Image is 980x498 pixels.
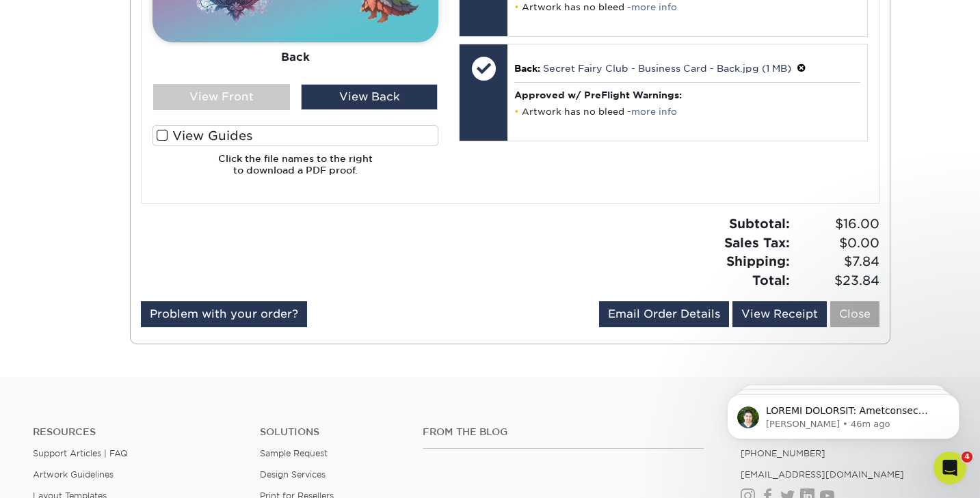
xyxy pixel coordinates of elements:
strong: Subtotal: [729,216,790,231]
a: more info [631,107,677,117]
span: 4 [962,452,972,462]
a: Design Services [260,469,326,480]
strong: Shipping: [726,253,790,268]
a: Support Articles | FAQ [33,448,128,458]
h4: From the Blog [423,426,704,438]
span: $16.00 [794,215,879,234]
strong: Sales Tax: [724,235,790,250]
iframe: Intercom notifications message [706,365,980,461]
span: $7.84 [794,252,879,271]
a: View Receipt [732,301,827,327]
a: Sample Request [260,448,328,458]
h6: Click the file names to the right to download a PDF proof. [153,153,438,186]
h4: Solutions [260,426,401,438]
span: $23.84 [794,271,879,290]
span: Back: [514,63,540,74]
label: View Guides [153,125,438,146]
a: Email Order Details [599,301,729,327]
iframe: Google Customer Reviews [3,456,116,493]
a: [EMAIL_ADDRESS][DOMAIN_NAME] [741,469,904,480]
div: View Front [153,84,290,110]
h4: Resources [33,426,239,438]
li: Artwork has no bleed - [514,1,860,13]
a: more info [631,2,677,12]
iframe: Intercom live chat [933,452,966,484]
a: Secret Fairy Club - Business Card - Back.jpg (1 MB) [543,63,791,74]
span: $0.00 [794,234,879,253]
div: View Back [301,84,438,110]
a: Close [830,301,879,327]
h4: Approved w/ PreFlight Warnings: [514,89,860,100]
div: Back [153,42,438,72]
a: Problem with your order? [141,301,307,327]
strong: Total: [752,273,790,288]
li: Artwork has no bleed - [514,106,860,117]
